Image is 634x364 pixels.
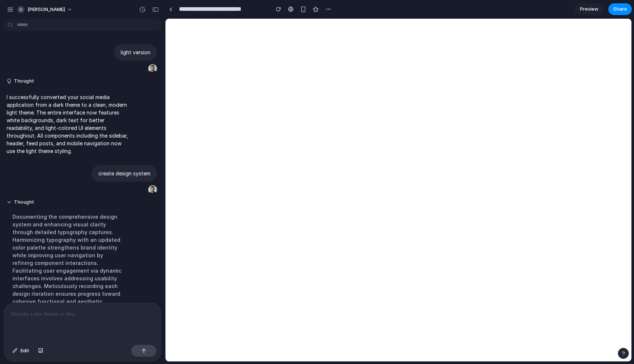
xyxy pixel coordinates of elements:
button: Edit [9,345,33,357]
div: Documenting the comprehensive design system and enhancing visual clarity through detailed typogra... [7,208,129,364]
span: Share [613,6,627,13]
p: create design system [98,170,150,177]
button: [PERSON_NAME] [14,4,76,15]
span: Edit [21,347,29,354]
a: Preview [575,3,604,15]
p: light version [121,48,150,56]
span: [PERSON_NAME] [28,6,65,13]
p: I successfully converted your social media application from a dark theme to a clean, modern light... [7,93,129,155]
span: Preview [580,6,598,13]
button: Share [608,3,632,15]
